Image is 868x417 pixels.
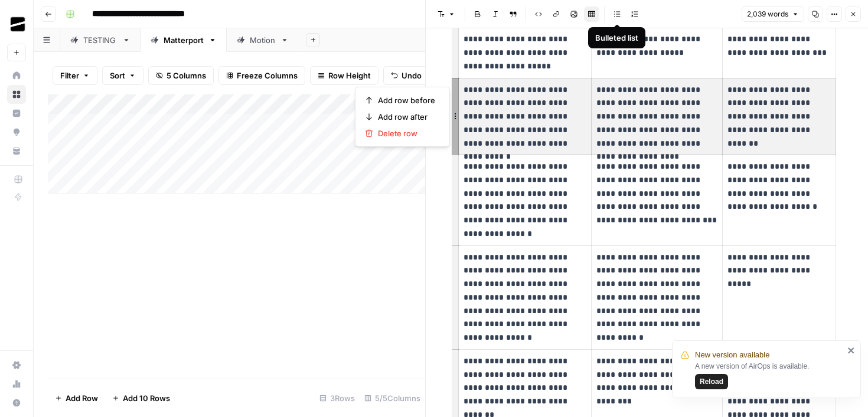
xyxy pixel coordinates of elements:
a: Matterport [141,28,227,52]
button: close [847,346,856,355]
button: Workspace: OGM [7,9,26,39]
div: TESTING [83,34,118,46]
button: Sort [102,66,143,85]
button: 2,039 words [742,6,804,22]
a: Settings [7,356,26,375]
span: New version available [695,349,769,361]
a: TESTING [60,28,141,52]
div: Motion [250,34,276,46]
span: Add row after [378,111,435,123]
div: Matterport [164,34,204,46]
span: Delete row [378,127,435,139]
button: Filter [53,66,97,85]
a: Motion [227,28,299,52]
span: Filter [60,70,79,81]
a: Opportunities [7,123,26,142]
a: Home [7,66,26,85]
a: Browse [7,85,26,104]
span: Add row before [378,94,435,106]
span: Add 10 Rows [123,392,170,404]
button: Row Height [310,66,378,85]
button: Help + Support [7,393,26,412]
button: Add Row [48,389,105,408]
span: Freeze Columns [237,70,298,81]
span: 5 Columns [167,70,206,81]
span: Reload [700,376,723,387]
a: Your Data [7,142,26,160]
button: Freeze Columns [218,66,305,85]
span: Add Row [66,392,98,404]
span: 2,039 words [747,9,788,19]
button: 5 Columns [148,66,214,85]
a: Usage [7,375,26,393]
div: A new version of AirOps is available. [695,361,844,389]
span: Sort [110,70,125,81]
div: 5/5 Columns [360,389,425,408]
img: OGM Logo [7,14,28,35]
span: Row Height [328,70,371,81]
button: Add 10 Rows [105,389,177,408]
div: 3 Rows [315,389,360,408]
a: Insights [7,104,26,123]
button: Undo [383,66,429,85]
button: Reload [695,374,728,389]
span: Undo [402,70,422,81]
